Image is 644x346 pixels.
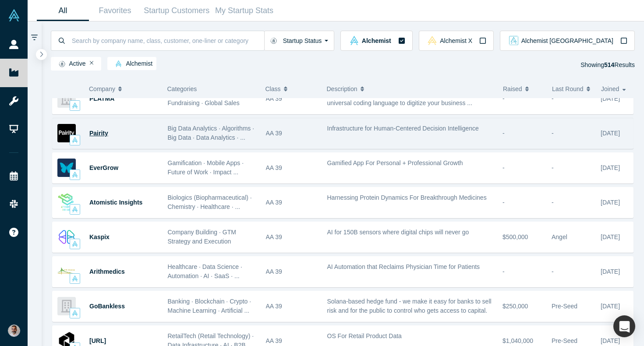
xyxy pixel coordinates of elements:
[552,199,554,206] span: -
[502,199,505,206] span: -
[502,303,528,310] span: $250,000
[72,102,78,109] img: alchemist Vault Logo
[327,332,402,339] span: OS For Retail Product Data
[327,80,494,98] button: Description
[89,199,142,206] a: Atomistic Insights
[502,130,505,137] span: -
[552,337,577,344] span: Pre-Seed
[59,60,65,67] img: Startup status
[327,298,492,314] span: Solana-based hedge fund - we make it easy for banks to sell risk and for the public to control wh...
[552,80,592,98] button: Last Round
[89,130,108,137] span: Pairity
[89,80,115,98] span: Company
[327,229,469,236] span: AI for 150B sensors where digital chips will never go
[111,60,152,67] span: Alchemist
[168,229,236,245] span: Company Building · GTM Strategy and Execution
[601,268,620,275] span: [DATE]
[327,263,480,270] span: AI Automation that Reclaims Physician Time for Patients
[72,241,78,247] img: alchemist Vault Logo
[327,159,463,166] span: Gamified App For Personal + Professional Growth
[57,193,76,212] img: Atomistic Insights's Logo
[57,159,76,177] img: EverGrow's Logo
[266,118,318,148] div: AA 39
[266,84,318,114] div: AA 39
[266,222,318,252] div: AA 39
[212,0,276,21] a: My Startup Stats
[89,233,110,240] span: Kaspix
[8,325,20,337] img: Gotam Bhardwaj's Account
[270,37,277,44] img: Startup status
[502,95,505,102] span: -
[552,268,554,275] span: -
[502,268,505,275] span: -
[601,80,629,98] button: Joined
[552,164,554,171] span: -
[500,31,635,51] button: alchemist_aj Vault LogoAlchemist [GEOGRAPHIC_DATA]
[37,0,89,21] a: All
[601,130,620,137] span: [DATE]
[502,164,505,171] span: -
[72,137,78,143] img: alchemist Vault Logo
[601,164,620,171] span: [DATE]
[89,95,114,102] a: PLATMA
[509,36,518,45] img: alchemist_aj Vault Logo
[89,337,106,344] a: [URL]
[8,9,20,21] img: Alchemist Vault Logo
[265,80,313,98] button: Class
[552,233,567,240] span: Angel
[89,303,125,310] a: GoBankless
[266,257,318,287] div: AA 39
[57,124,76,142] img: Pairity's Logo
[601,95,620,102] span: [DATE]
[350,36,359,45] img: alchemist Vault Logo
[55,60,86,67] span: Active
[601,337,620,344] span: [DATE]
[552,95,554,102] span: -
[168,125,255,141] span: Big Data Analytics · Algorithms · Big Data · Data Analytics · ...
[419,31,494,51] button: alchemistx Vault LogoAlchemist X
[327,194,487,201] span: Harnessing Protein Dynamics For Breakthrough Medicines
[503,80,543,98] button: Raised
[71,30,264,51] input: Search by company name, class, customer, one-liner or category
[580,61,635,68] span: Showing Results
[266,187,318,218] div: AA 39
[601,303,620,310] span: [DATE]
[502,337,533,344] span: $1,040,000
[552,80,584,98] span: Last Round
[89,80,153,98] button: Company
[327,80,357,98] span: Description
[340,31,412,51] button: alchemist Vault LogoAlchemist
[141,0,212,21] a: Startup Customers
[90,60,94,66] button: Remove Filter
[440,38,472,44] span: Alchemist X
[168,194,252,210] span: Biologics (Biopharmaceutical) · Chemistry · Healthcare · ...
[57,228,76,246] img: Kaspix's Logo
[502,233,528,240] span: $500,000
[168,263,242,279] span: Healthcare · Data Science · Automation · AI · SaaS · ...
[57,297,76,315] img: GoBankless's Logo
[89,164,118,171] a: EverGrow
[72,206,78,212] img: alchemist Vault Logo
[89,268,125,275] a: Arithmedics
[57,262,76,281] img: Arithmedics's Logo
[115,60,122,67] img: alchemist Vault Logo
[72,310,78,316] img: alchemist Vault Logo
[327,125,479,132] span: Infrastructure for Human-Centered Decision Intelligence
[264,31,335,51] button: Startup Status
[72,275,78,282] img: alchemist Vault Logo
[72,172,78,178] img: alchemist Vault Logo
[266,153,318,183] div: AA 39
[601,199,620,206] span: [DATE]
[552,303,577,310] span: Pre-Seed
[266,291,318,321] div: AA 39
[168,159,244,176] span: Gamification · Mobile Apps · Future of Work · Impact ...
[362,38,391,44] span: Alchemist
[57,89,76,108] img: PLATMA's Logo
[601,80,619,98] span: Joined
